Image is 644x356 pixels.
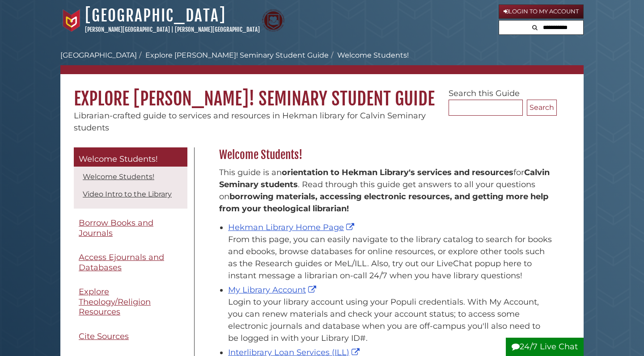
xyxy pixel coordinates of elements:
[60,50,584,74] nav: breadcrumb
[527,100,557,116] button: Search
[79,252,164,272] span: Access Ejournals and Databases
[74,247,187,277] a: Access Ejournals and Databases
[228,234,552,282] div: From this page, you can easily navigate to the library catalog to search for books and ebooks, br...
[175,26,260,33] a: [PERSON_NAME][GEOGRAPHIC_DATA]
[530,21,540,33] button: Search
[60,9,83,32] img: Calvin University
[74,327,187,347] a: Cite Sources
[83,172,154,181] a: Welcome Students!
[83,190,172,198] a: Video Intro to the Library
[506,338,584,356] button: 24/7 Live Chat
[74,111,426,133] span: Librarian-crafted guide to services and resources in Hekman library for Calvin Seminary students
[215,148,557,162] h2: Welcome Students!
[79,331,129,341] span: Cite Sources
[79,218,153,238] span: Borrow Books and Journals
[79,287,151,317] span: Explore Theology/Religion Resources
[74,147,187,167] a: Welcome Students!
[329,50,409,61] li: Welcome Students!
[60,74,584,110] h1: Explore [PERSON_NAME]! Seminary Student Guide
[499,4,584,19] a: Login to My Account
[219,168,550,214] span: This guide is an for . Read through this guide get answers to all your questions on
[228,222,356,232] a: Hekman Library Home Page
[145,51,329,59] a: Explore [PERSON_NAME]! Seminary Student Guide
[171,26,174,33] span: |
[74,282,187,322] a: Explore Theology/Religion Resources
[228,285,318,295] a: My Library Account
[60,51,137,59] a: [GEOGRAPHIC_DATA]
[282,168,513,177] strong: orientation to Hekman Library's services and resources
[219,192,548,214] b: borrowing materials, accessing electronic resources, and getting more help from your theological ...
[85,6,226,25] a: [GEOGRAPHIC_DATA]
[74,213,187,243] a: Borrow Books and Journals
[228,296,552,344] div: Login to your library account using your Populi credentials. With My Account, you can renew mater...
[79,154,158,164] span: Welcome Students!
[532,25,538,30] i: Search
[219,168,550,189] strong: Calvin Seminary students
[262,9,284,32] img: Calvin Theological Seminary
[85,26,170,33] a: [PERSON_NAME][GEOGRAPHIC_DATA]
